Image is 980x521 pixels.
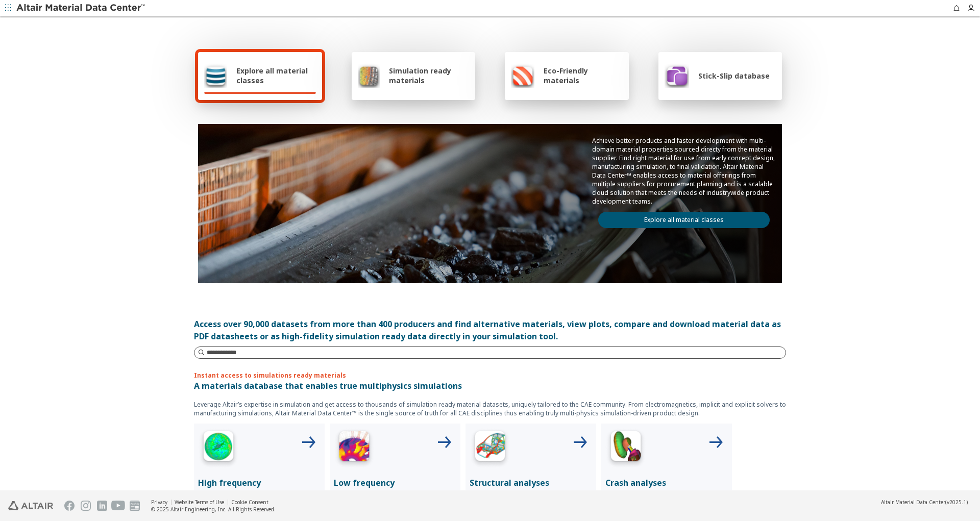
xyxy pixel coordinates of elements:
a: Cookie Consent [231,499,268,506]
p: A materials database that enables true multiphysics simulations [194,380,786,392]
img: Stick-Slip database [665,63,689,88]
p: Low frequency electromagnetics [334,477,456,501]
span: Explore all material classes [236,66,316,85]
a: Website Terms of Use [175,499,224,506]
a: Privacy [151,499,167,506]
p: Instant access to simulations ready materials [194,371,786,380]
span: Altair Material Data Center [881,499,945,506]
span: Simulation ready materials [389,66,469,85]
p: High frequency electromagnetics [198,477,321,501]
img: Explore all material classes [204,63,227,88]
p: Crash analyses [605,477,728,489]
p: Leverage Altair’s expertise in simulation and get access to thousands of simulation ready materia... [194,400,786,417]
img: Eco-Friendly materials [511,63,534,88]
p: Structural analyses [470,477,592,489]
div: © 2025 Altair Engineering, Inc. All Rights Reserved. [151,506,276,513]
img: Altair Engineering [8,501,53,510]
img: Low Frequency Icon [334,428,375,468]
img: Structural Analyses Icon [470,428,510,468]
img: High Frequency Icon [198,428,239,468]
p: Achieve better products and faster development with multi-domain material properties sourced dire... [592,136,776,206]
div: (v2025.1) [881,499,968,506]
img: Altair Material Data Center [16,3,146,13]
img: Simulation ready materials [358,63,380,88]
span: Stick-Slip database [698,71,770,81]
span: Eco-Friendly materials [544,66,622,85]
a: Explore all material classes [598,212,770,228]
div: Access over 90,000 datasets from more than 400 producers and find alternative materials, view plo... [194,318,786,342]
img: Crash Analyses Icon [605,428,646,468]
